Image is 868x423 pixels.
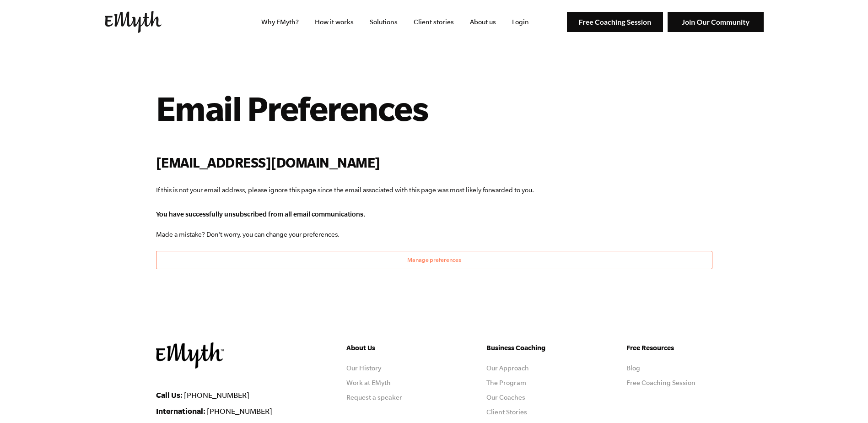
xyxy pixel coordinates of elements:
img: Free Coaching Session [567,12,663,33]
a: The Program [486,379,526,386]
h1: Email Preferences [156,88,712,128]
a: Our Approach [486,364,529,372]
h2: [EMAIL_ADDRESS][DOMAIN_NAME] [156,153,712,173]
img: EMyth [156,342,224,369]
strong: International: [156,407,205,415]
a: Free Coaching Session [626,379,695,386]
strong: Call Us: [156,390,183,399]
img: Join Our Community [668,12,764,33]
h5: Free Resources [626,342,712,353]
h5: About Us [346,342,432,353]
a: Our History [346,364,381,372]
div: You have successfully unsubscribed from all email communications. [156,210,712,218]
a: Client Stories [486,408,527,416]
button: Manage preferences [156,251,712,269]
p: Made a mistake? Don't worry, you can change your preferences. [156,229,712,240]
a: Our Coaches [486,394,525,401]
a: [PHONE_NUMBER] [207,407,272,415]
img: EMyth [105,11,162,33]
a: Work at EMyth [346,379,391,386]
h5: Business Coaching [486,342,572,353]
p: If this is not your email address, please ignore this page since the email associated with this p... [156,184,712,195]
a: Request a speaker [346,394,402,401]
a: Blog [626,364,640,372]
a: [PHONE_NUMBER] [184,391,249,399]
